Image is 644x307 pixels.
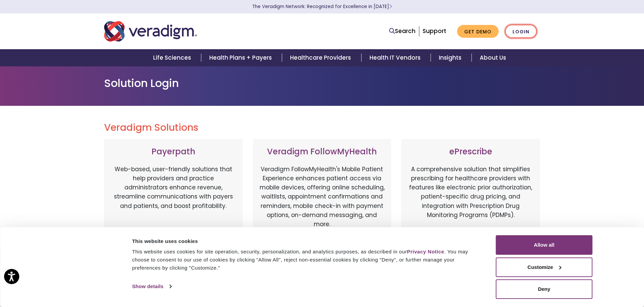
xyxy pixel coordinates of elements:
h2: Veradigm Solutions [104,122,540,133]
button: Customize [496,257,593,277]
p: Web-based, user-friendly solutions that help providers and practice administrators enhance revenu... [111,165,236,236]
a: Support [423,27,446,35]
a: Login [505,25,537,38]
p: A comprehensive solution that simplifies prescribing for healthcare providers with features like ... [408,165,533,236]
h3: Veradigm FollowMyHealth [260,147,385,157]
a: The Veradigm Network: Recognized for Excellence in [DATE]Learn More [252,3,392,10]
a: Health IT Vendors [361,49,431,66]
a: Healthcare Providers [282,49,361,66]
button: Deny [496,279,593,299]
img: Veradigm logo [104,20,197,42]
a: Privacy Notice [407,249,444,254]
p: Veradigm FollowMyHealth's Mobile Patient Experience enhances patient access via mobile devices, o... [260,165,385,229]
a: About Us [472,49,514,66]
a: Show details [132,281,171,291]
a: Get Demo [457,25,499,38]
button: Allow all [496,235,593,255]
h3: ePrescribe [408,147,533,157]
a: Health Plans + Payers [201,49,282,66]
div: This website uses cookies for site operation, security, personalization, and analytics purposes, ... [132,248,481,272]
h1: Solution Login [104,77,540,90]
a: Search [389,27,415,36]
a: Insights [431,49,472,66]
a: Life Sciences [145,49,201,66]
div: This website uses cookies [132,237,481,245]
h3: Payerpath [111,147,236,157]
span: Learn More [389,3,392,10]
